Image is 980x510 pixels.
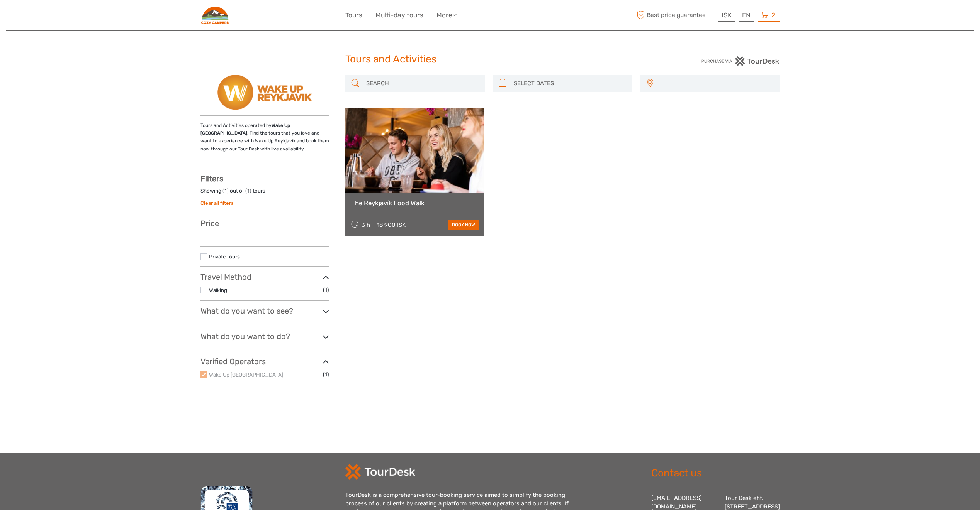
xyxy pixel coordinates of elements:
[200,219,329,228] h3: Price
[209,253,240,260] a: Private tours
[436,10,457,21] a: More
[345,464,415,480] img: td-logo-white.png
[247,187,250,194] label: 1
[217,75,312,110] img: 541-1_logo_thumbnail.png
[209,372,283,378] a: Wake Up [GEOGRAPHIC_DATA]
[722,11,732,19] span: ISK
[200,357,329,366] h3: Verified Operators
[200,332,329,341] h3: What do you want to do?
[200,174,223,183] strong: Filters
[701,56,780,66] img: PurchaseViaTourDesk.png
[448,220,479,230] a: book now
[200,6,229,25] img: 2916-fe44121e-5e7a-41d4-ae93-58bc7d852560_logo_small.png
[323,370,329,379] span: (1)
[200,200,234,206] a: Clear all filters
[351,199,479,207] a: The Reykjavík Food Walk
[323,285,329,294] span: (1)
[770,11,776,19] span: 2
[651,467,780,480] h2: Contact us
[363,77,481,90] input: SEARCH
[200,272,329,282] h3: Travel Method
[345,53,635,66] h1: Tours and Activities
[345,10,362,21] a: Tours
[200,122,329,153] p: Tours and Activities operated by . Find the tours that you love and want to experience with Wake ...
[200,123,290,136] strong: Wake Up [GEOGRAPHIC_DATA]
[377,221,406,228] div: 18.900 ISK
[375,10,423,21] a: Multi-day tours
[200,187,329,199] div: Showing ( ) out of ( ) tours
[739,9,754,22] div: EN
[635,9,716,22] span: Best price guarantee
[224,187,227,194] label: 1
[362,221,370,228] span: 3 h
[200,306,329,316] h3: What do you want to see?
[209,287,227,293] a: Walking
[511,77,628,90] input: SELECT DATES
